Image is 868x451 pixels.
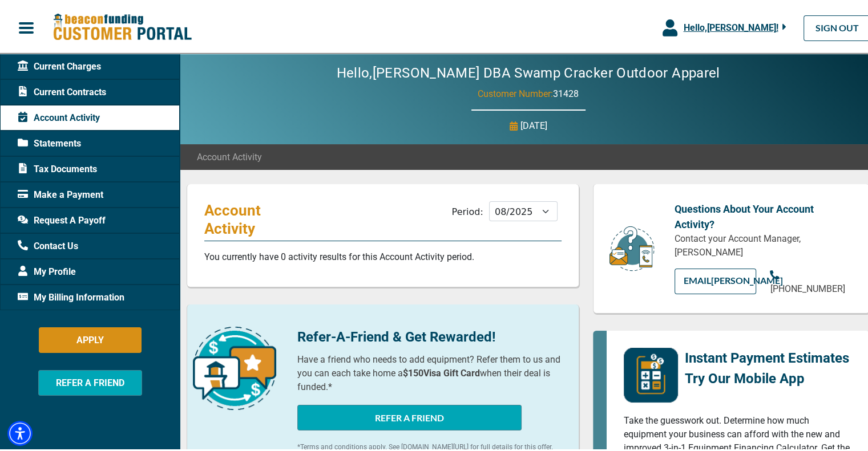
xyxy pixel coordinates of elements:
[18,237,78,251] span: Contact Us
[18,109,100,123] span: Account Activity
[452,204,483,215] label: Period:
[53,11,192,40] img: Beacon Funding Customer Portal Logo
[297,440,562,450] p: *Terms and conditions apply. See [DOMAIN_NAME][URL] for full details for this offer.
[7,419,33,444] div: Accessibility Menu
[675,266,757,292] a: EMAIL[PERSON_NAME]
[18,186,103,200] span: Make a Payment
[624,346,678,400] img: mobile-app-logo.png
[204,199,314,235] p: Account Activity
[39,325,142,351] button: APPLY
[204,248,562,262] p: You currently have 0 activity results for this Account Activity period.
[683,20,778,31] span: Hello, [PERSON_NAME] !
[193,324,276,408] img: refer-a-friend-icon.png
[297,351,562,392] p: Have a friend who needs to add equipment? Refer them to us and you can each take home a when thei...
[297,403,522,428] button: REFER A FRIEND
[18,58,101,71] span: Current Charges
[478,86,553,97] span: Customer Number:
[18,263,76,277] span: My Profile
[18,135,81,148] span: Statements
[403,365,480,376] b: $150 Visa Gift Card
[18,212,106,225] span: Request A Payoff
[685,346,849,366] p: Instant Payment Estimates
[18,83,106,97] span: Current Contracts
[685,366,849,387] p: Try Our Mobile App
[18,160,97,174] span: Tax Documents
[297,324,562,345] p: Refer-A-Friend & Get Rewarded!
[553,86,579,97] span: 31428
[675,199,852,230] p: Questions About Your Account Activity?
[770,281,845,292] span: [PHONE_NUMBER]
[520,117,547,131] p: [DATE]
[18,289,124,302] span: My Billing Information
[675,230,852,257] p: Contact your Account Manager, [PERSON_NAME]
[770,266,852,294] a: [PHONE_NUMBER]
[38,368,142,393] button: REFER A FRIEND
[606,223,657,270] img: customer-service.png
[302,63,754,79] h2: Hello, [PERSON_NAME] DBA Swamp Cracker Outdoor Apparel
[197,148,262,162] span: Account Activity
